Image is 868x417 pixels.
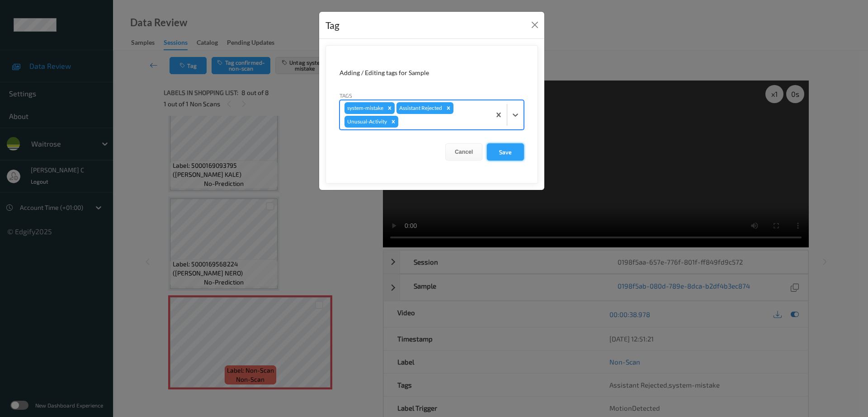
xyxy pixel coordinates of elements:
[388,116,398,128] div: Remove Unusual-Activity
[340,68,524,77] div: Adding / Editing tags for Sample
[344,116,388,128] div: Unusual-Activity
[396,102,443,114] div: Assistant Rejected
[340,91,352,100] label: Tags
[344,102,385,114] div: system-mistake
[443,102,453,114] div: Remove Assistant Rejected
[445,143,482,161] button: Cancel
[528,19,541,31] button: Close
[325,18,340,33] div: Tag
[385,102,395,114] div: Remove system-mistake
[487,143,524,161] button: Save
